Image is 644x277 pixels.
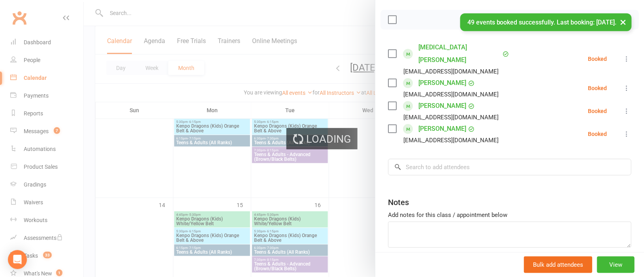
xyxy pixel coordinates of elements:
div: Open Intercom Messenger [8,250,27,269]
div: Booked [588,131,607,137]
div: [EMAIL_ADDRESS][DOMAIN_NAME] [403,135,499,145]
div: [EMAIL_ADDRESS][DOMAIN_NAME] [403,89,499,100]
div: Add notes for this class / appointment below [388,210,631,220]
a: [MEDICAL_DATA][PERSON_NAME] [418,41,501,66]
div: [EMAIL_ADDRESS][DOMAIN_NAME] [403,112,499,122]
input: Search to add attendees [388,159,631,175]
div: [EMAIL_ADDRESS][DOMAIN_NAME] [403,66,499,77]
button: × [616,13,631,30]
div: 49 events booked successfully. Last booking: [DATE]. [460,13,632,31]
button: View [597,256,635,273]
div: Booked [588,108,607,114]
div: Notes [388,197,409,208]
button: Bulk add attendees [524,256,592,273]
a: [PERSON_NAME] [418,100,466,112]
div: Booked [588,56,607,62]
div: Booked [588,85,607,91]
a: [PERSON_NAME] [418,77,466,89]
a: [PERSON_NAME] [418,122,466,135]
